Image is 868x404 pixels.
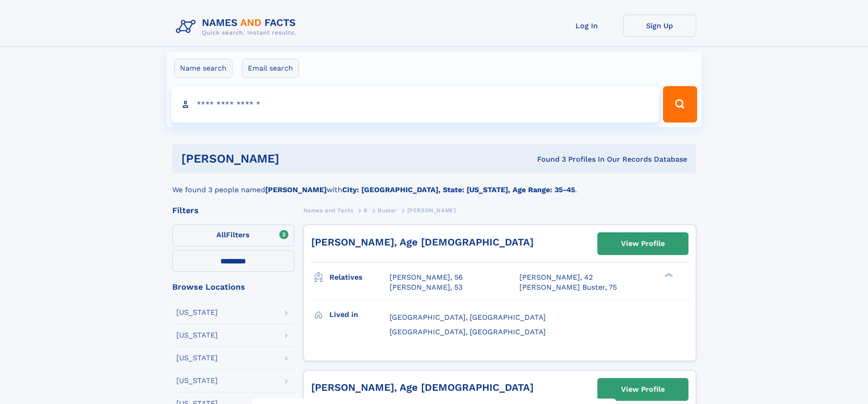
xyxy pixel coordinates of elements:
[172,283,294,291] div: Browse Locations
[216,230,226,239] span: All
[242,59,299,78] label: Email search
[176,309,218,316] div: [US_STATE]
[311,382,534,393] a: [PERSON_NAME], Age [DEMOGRAPHIC_DATA]
[390,327,546,336] span: [GEOGRAPHIC_DATA], [GEOGRAPHIC_DATA]
[172,206,294,215] div: Filters
[519,272,593,282] a: [PERSON_NAME], 42
[176,377,218,384] div: [US_STATE]
[172,174,696,195] div: We found 3 people named with .
[407,207,456,214] span: [PERSON_NAME]
[364,205,368,216] a: B
[378,205,397,216] a: Buster
[519,282,617,292] a: [PERSON_NAME] Buster, 75
[621,233,665,254] div: View Profile
[598,233,688,255] a: View Profile
[390,313,546,322] span: [GEOGRAPHIC_DATA], [GEOGRAPHIC_DATA]
[265,185,327,194] b: [PERSON_NAME]
[364,207,368,214] span: B
[598,378,688,400] a: View Profile
[303,205,354,216] a: Names and Facts
[171,86,659,123] input: search input
[311,236,534,248] a: [PERSON_NAME], Age [DEMOGRAPHIC_DATA]
[174,59,232,78] label: Name search
[176,354,218,362] div: [US_STATE]
[329,307,390,322] h3: Lived in
[172,15,303,39] img: Logo Names and Facts
[390,282,462,292] a: [PERSON_NAME], 53
[390,272,463,282] a: [PERSON_NAME], 56
[342,185,575,194] b: City: [GEOGRAPHIC_DATA], State: [US_STATE], Age Range: 35-45
[550,15,623,37] a: Log In
[663,86,697,123] button: Search Button
[181,153,408,164] h1: [PERSON_NAME]
[176,332,218,339] div: [US_STATE]
[172,225,294,246] label: Filters
[621,379,665,400] div: View Profile
[329,270,390,285] h3: Relatives
[378,207,397,214] span: Buster
[623,15,696,37] a: Sign Up
[408,154,687,164] div: Found 3 Profiles In Our Records Database
[663,272,673,278] div: ❯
